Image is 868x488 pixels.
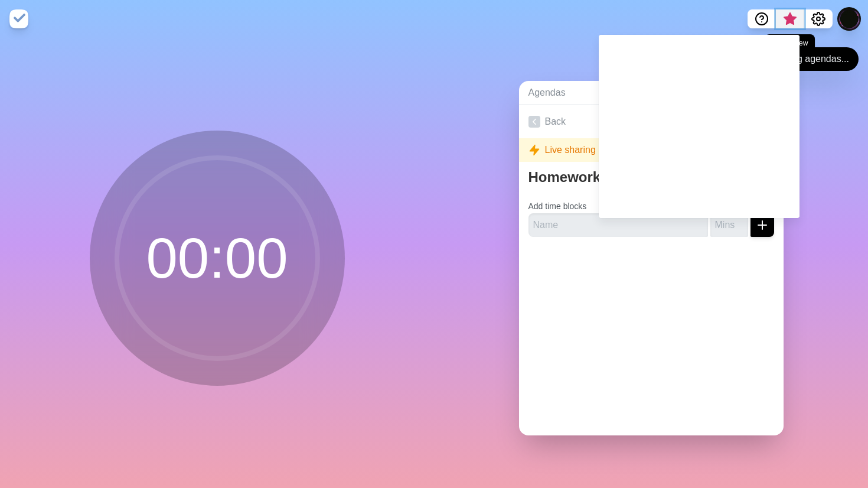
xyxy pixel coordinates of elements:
button: Settings [804,9,833,28]
button: What’s new [776,9,804,28]
img: timeblocks logo [9,9,28,28]
a: Agendas [519,81,651,105]
div: Live sharing [519,138,784,162]
a: Back [519,105,784,138]
input: Name [528,213,708,237]
input: Mins [710,213,748,237]
button: Help [748,9,776,28]
label: Add time blocks [528,201,587,211]
span: Syncing agendas... [769,52,849,66]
